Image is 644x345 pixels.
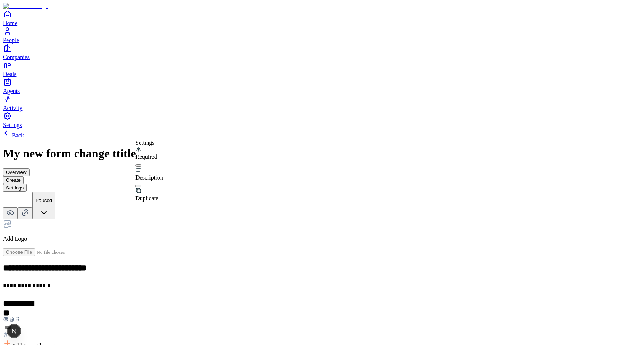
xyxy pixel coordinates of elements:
h1: My new form change ttitle [3,147,641,160]
button: Overview [3,168,30,176]
a: Back [3,132,24,139]
a: Home [3,10,641,26]
button: Settings [3,184,27,192]
span: Deals [3,71,16,77]
span: Companies [3,54,30,60]
div: Required [135,154,163,160]
a: Deals [3,61,641,77]
a: Settings [3,112,641,128]
span: Home [3,20,17,26]
p: Add Logo [3,236,641,242]
div: Description [135,174,163,181]
a: Companies [3,44,641,60]
span: Settings [3,122,22,128]
a: Agents [3,78,641,94]
button: Create [3,176,24,184]
a: Activity [3,95,641,111]
span: People [3,37,19,43]
span: Agents [3,88,20,94]
img: Item Brain Logo [3,3,48,10]
span: Activity [3,105,22,111]
a: People [3,27,641,43]
div: Duplicate [135,195,163,202]
div: Settings [135,140,163,146]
